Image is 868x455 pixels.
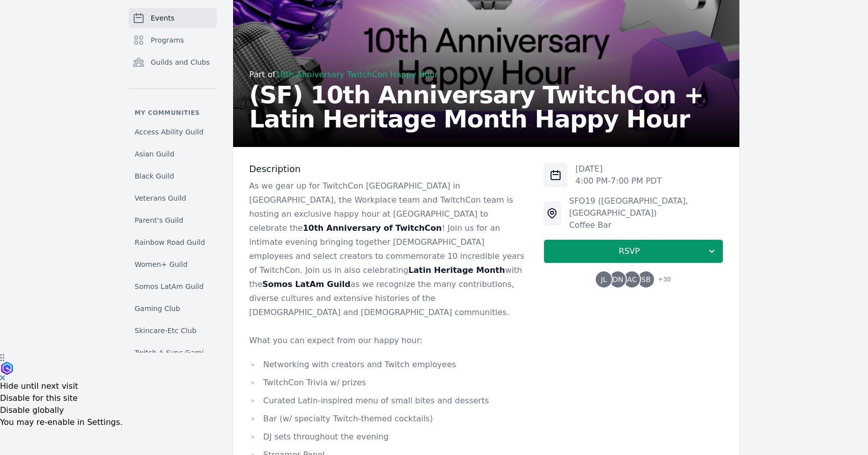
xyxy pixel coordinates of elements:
div: Part of [249,69,723,81]
a: Twitch A-Sync Gaming (TAG) Club [129,344,217,362]
h3: Description [249,163,527,175]
p: What you can expect from our happy hour: [249,334,527,348]
li: Curated Latin-inspired menu of small bites and desserts [249,394,527,408]
span: Access Ability Guild [135,127,203,137]
a: Women+ Guild [129,255,217,273]
span: Parent's Guild [135,215,183,225]
strong: Somos LatAm Guild [262,279,350,289]
a: Somos LatAm Guild [129,277,217,295]
span: Rainbow Road Guild [135,237,205,247]
span: Guilds and Clubs [151,57,210,67]
span: Twitch A-Sync Gaming (TAG) Club [135,348,211,358]
a: 10th Anniversary TwitchCon Happy Hour [275,70,438,79]
a: Events [129,8,217,28]
a: Black Guild [129,167,217,185]
a: Gaming Club [129,299,217,318]
a: Programs [129,30,217,50]
span: Gaming Club [135,304,180,314]
span: SB [641,276,651,283]
a: Skincare-Etc Club [129,322,217,340]
span: JL [601,276,607,283]
span: Black Guild [135,171,174,181]
span: Events [151,13,174,23]
span: Asian Guild [135,149,174,159]
h2: (SF) 10th Anniversary TwitchCon + Latin Heritage Month Happy Hour [249,83,723,131]
li: Networking with creators and Twitch employees [249,358,527,372]
p: As we gear up for TwitchCon [GEOGRAPHIC_DATA] in [GEOGRAPHIC_DATA], the Workplace team and Twitch... [249,179,527,320]
div: SFO19 ([GEOGRAPHIC_DATA], [GEOGRAPHIC_DATA]) [569,195,723,219]
strong: Latin Heritage Month [408,265,505,275]
a: Parent's Guild [129,211,217,229]
p: [DATE] [576,163,662,175]
span: Veterans Guild [135,193,186,203]
span: AC [627,276,637,283]
p: 4:00 PM - 7:00 PM PDT [576,175,662,187]
span: Women+ Guild [135,259,187,269]
a: Guilds and Clubs [129,52,217,72]
a: Asian Guild [129,145,217,163]
span: Skincare-Etc Club [135,326,196,336]
span: Programs [151,35,184,45]
span: RSVP [552,245,707,257]
li: TwitchCon Trivia w/ prizes [249,376,527,390]
a: Rainbow Road Guild [129,233,217,251]
li: Bar (w/ specialty Twitch-themed cocktails) [249,412,527,426]
a: Access Ability Guild [129,123,217,141]
nav: Sidebar [129,8,217,353]
span: DN [612,276,623,283]
button: RSVP [544,239,723,263]
strong: 10th Anniversary of TwitchCon [303,223,442,233]
div: Coffee Bar [569,219,723,231]
p: My communities [129,109,217,117]
span: + 30 [652,273,671,287]
a: Veterans Guild [129,189,217,207]
span: Somos LatAm Guild [135,281,203,291]
li: DJ sets throughout the evening [249,430,527,444]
